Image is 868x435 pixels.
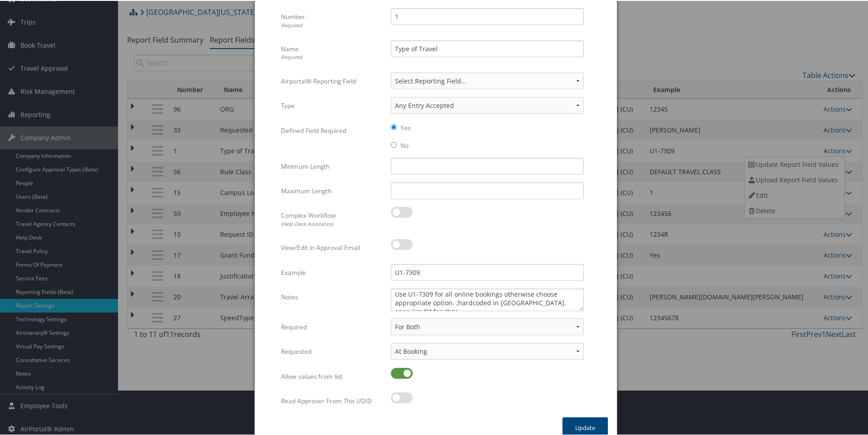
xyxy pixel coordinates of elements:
label: Name [281,39,384,64]
label: Type [281,96,384,113]
label: View/Edit in Approval Email [281,238,384,255]
label: Read Approver From This UDID [281,391,384,409]
label: Yes [400,122,410,132]
label: Example [281,263,384,280]
label: No [400,140,409,149]
label: Airportal® Reporting Field [281,72,384,89]
label: Minimum Length [281,157,384,174]
div: Required [281,21,384,29]
label: Allow values from list [281,367,384,384]
label: Requested [281,342,384,359]
label: Complex Workflow [281,206,384,231]
div: (Help Desk Assistance) [281,220,384,227]
label: Defined Field Required [281,121,384,138]
label: Required [281,318,384,335]
div: Required [281,53,384,60]
label: Notes [281,288,384,305]
label: Number [281,7,384,32]
label: Maximum Length [281,181,384,199]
